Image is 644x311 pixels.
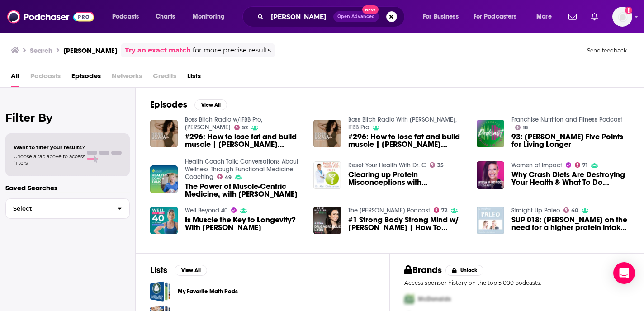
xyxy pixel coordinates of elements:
[193,45,271,56] span: for more precise results
[112,69,142,87] span: Networks
[430,162,444,168] a: 35
[30,46,52,55] h3: Search
[417,9,470,24] button: open menu
[150,264,167,276] h2: Lists
[571,208,578,212] span: 40
[348,207,430,214] a: The Kevin Miller Podcast
[185,158,298,181] a: Health Coach Talk: Conversations About Wellness Through Functional Medicine Coaching
[185,183,303,198] span: The Power of Muscle-Centric Medicine, with [PERSON_NAME]
[234,125,248,130] a: 52
[6,206,110,212] span: Select
[515,125,528,130] a: 18
[112,10,139,23] span: Podcasts
[185,116,262,131] a: Boss Bitch Radio w/IFBB Pro, Diane Flores
[150,264,207,276] a: ListsView All
[468,9,530,24] button: open menu
[5,111,130,124] h2: Filter By
[178,287,238,297] a: My Favorite Math Pods
[587,9,601,24] a: Show notifications dropdown
[511,133,629,148] a: 93: Dr. Gabrielle Lyon’s Five Points for Living Longer
[225,175,232,179] span: 49
[150,281,170,302] a: My Favorite Math Pods
[14,144,85,151] span: Want to filter your results?
[523,126,528,130] span: 18
[348,216,466,231] span: #1 Strong Body Strong Mind w/ [PERSON_NAME] | How To Remain Fully Capable As You Age
[125,45,191,56] a: Try an exact match
[175,265,207,276] button: View All
[242,126,248,130] span: 52
[612,7,632,27] img: User Profile
[185,216,303,231] span: Is Muscle the Key to Longevity? With [PERSON_NAME]
[313,161,341,189] img: Clearing up Protein Misconceptions with Dr. Gabrielle Lyon
[477,120,504,147] img: 93: Dr. Gabrielle Lyon’s Five Points for Living Longer
[150,120,178,147] img: #296: How to lose fat and build muscle | Dr. Gabrielle Lyons approach to Body recomposition
[348,161,426,169] a: Reset Your Health With Dr. C
[194,99,227,110] button: View All
[193,10,225,23] span: Monitoring
[477,207,504,234] img: SUP 018: Dr. Gabrielle Lyon on the need for a higher protein intake, and muscle centric medicine
[251,6,413,27] div: Search podcasts, credits, & more...
[530,9,563,24] button: open menu
[423,10,459,23] span: For Business
[575,162,588,168] a: 71
[150,99,227,110] a: EpisodesView All
[348,216,466,231] a: #1 Strong Body Strong Mind w/ Dr Gabrielle Lyon | How To Remain Fully Capable As You Age
[434,207,448,213] a: 72
[362,5,379,14] span: New
[474,10,517,23] span: For Podcasters
[511,207,560,214] a: Straight Up Paleo
[445,265,484,276] button: Unlock
[511,171,629,186] span: Why Crash Diets Are Destroying Your Health & What To Do Instead | [PERSON_NAME]
[185,183,303,198] a: The Power of Muscle-Centric Medicine, with Dr. Gabrielle Lyon
[185,207,227,214] a: Well Beyond 40
[156,10,175,23] span: Charts
[536,10,552,23] span: More
[404,279,629,286] p: Access sponsor history on the top 5,000 podcasts.
[11,69,19,87] a: All
[348,133,466,148] span: #296: How to lose fat and build muscle | [PERSON_NAME] approach to Body recomposition
[511,161,562,169] a: Women of Impact
[477,161,504,189] img: Why Crash Diets Are Destroying Your Health & What To Do Instead | Dr. Gabrielle Lyon
[5,184,130,192] p: Saved Searches
[511,133,629,148] span: 93: [PERSON_NAME] Five Points for Living Longer
[71,69,101,87] a: Episodes
[313,207,341,234] img: #1 Strong Body Strong Mind w/ Dr Gabrielle Lyon | How To Remain Fully Capable As You Age
[563,207,578,213] a: 40
[511,216,629,231] a: SUP 018: Dr. Gabrielle Lyon on the need for a higher protein intake, and muscle centric medicine
[217,174,232,179] a: 49
[187,69,201,87] a: Lists
[348,171,466,186] a: Clearing up Protein Misconceptions with Dr. Gabrielle Lyon
[150,165,178,193] img: The Power of Muscle-Centric Medicine, with Dr. Gabrielle Lyon
[153,69,176,87] span: Credits
[511,116,622,123] a: Franchise Nutrition and Fitness Podcast
[565,9,580,24] a: Show notifications dropdown
[150,207,178,234] img: Is Muscle the Key to Longevity? With Dr. Gabrielle Lyon
[418,295,451,303] span: McDonalds
[14,153,85,166] span: Choose a tab above to access filters.
[404,264,442,276] h2: Brands
[612,7,632,27] span: Logged in as megcassidy
[437,163,444,167] span: 35
[7,8,94,25] img: Podchaser - Follow, Share and Rate Podcasts
[511,216,629,231] span: SUP 018: [PERSON_NAME] on the need for a higher protein intake, and muscle centric medicine
[348,171,466,186] span: Clearing up Protein Misconceptions with [PERSON_NAME]
[150,99,187,110] h2: Episodes
[401,290,418,308] img: First Pro Logo
[313,120,341,147] img: #296: How to lose fat and build muscle | Dr. Gabrielle Lyons approach to Body recomposition
[441,208,447,212] span: 72
[582,163,587,167] span: 71
[511,171,629,186] a: Why Crash Diets Are Destroying Your Health & What To Do Instead | Dr. Gabrielle Lyon
[185,133,303,148] a: #296: How to lose fat and build muscle | Dr. Gabrielle Lyons approach to Body recomposition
